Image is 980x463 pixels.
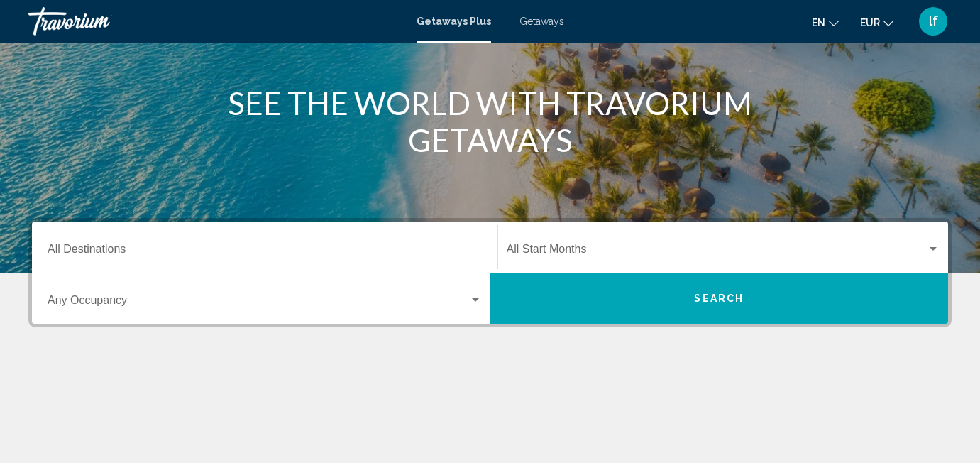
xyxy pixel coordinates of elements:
span: Search [694,293,744,305]
button: Change language [812,12,839,33]
div: Search widget [32,222,948,324]
span: EUR [860,17,880,28]
button: Change currency [860,12,893,33]
h1: SEE THE WORLD WITH TRAVORIUM GETAWAYS [224,85,756,158]
button: Search [490,273,949,324]
button: User Menu [915,6,952,36]
a: Getaways Plus [417,16,491,27]
span: en [812,17,825,28]
a: Getaways [519,16,564,27]
a: Travorium [28,7,402,36]
span: lf [929,14,938,28]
